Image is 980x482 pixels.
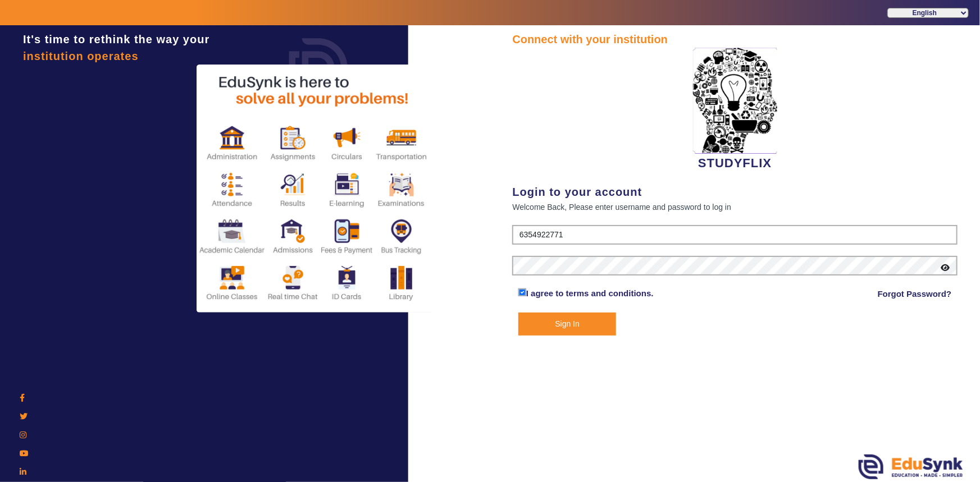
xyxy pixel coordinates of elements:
[512,183,958,200] div: Login to your account
[512,200,958,214] div: Welcome Back, Please enter username and password to log in
[23,33,209,45] span: It's time to rethink the way your
[878,287,952,301] a: Forgot Password?
[512,48,958,172] div: STUDYFLIX
[512,31,958,48] div: Connect with your institution
[693,48,777,154] img: 2da83ddf-6089-4dce-a9e2-416746467bdd
[859,455,963,479] img: edusynk.png
[512,225,958,245] input: User Name
[276,25,361,109] img: login.png
[518,313,617,336] button: Sign In
[197,65,432,313] img: login2.png
[526,288,654,298] a: I agree to terms and conditions.
[23,50,139,62] span: institution operates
